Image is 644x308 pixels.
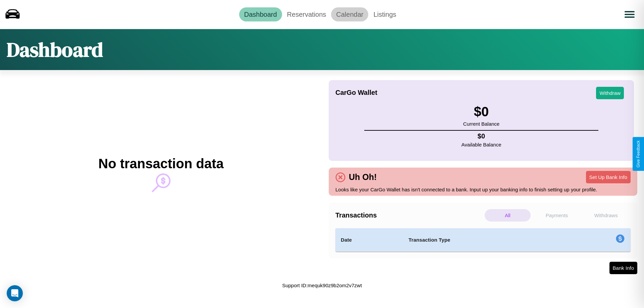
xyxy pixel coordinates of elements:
[463,104,499,119] h3: $ 0
[583,209,629,222] p: Withdraws
[335,89,377,97] h4: CarGo Wallet
[98,156,223,171] h2: No transaction data
[335,228,631,252] table: simple table
[239,7,282,21] a: Dashboard
[341,236,398,244] h4: Date
[409,236,561,244] h4: Transaction Type
[368,7,401,21] a: Listings
[586,171,631,183] button: Set Up Bank Info
[282,7,331,21] a: Reservations
[463,119,499,128] p: Current Balance
[345,172,380,182] h4: Uh Oh!
[636,140,641,168] div: Give Feedback
[335,185,631,194] p: Looks like your CarGo Wallet has isn't connected to a bank. Input up your banking info to finish ...
[7,36,103,63] h1: Dashboard
[596,87,624,99] button: Withdraw
[485,209,531,222] p: All
[462,132,501,140] h4: $ 0
[462,140,501,149] p: Available Balance
[331,7,368,21] a: Calendar
[335,211,483,219] h4: Transactions
[609,262,637,274] button: Bank Info
[620,5,639,24] button: Open menu
[534,209,580,222] p: Payments
[282,281,362,290] p: Support ID: mequk90z9b2om2v7zwt
[7,285,23,301] div: Open Intercom Messenger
